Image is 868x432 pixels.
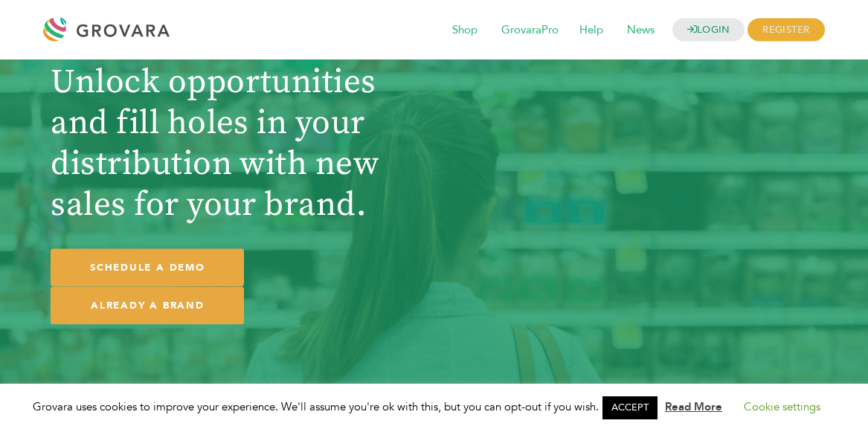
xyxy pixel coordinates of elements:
[617,22,665,39] a: News
[51,62,426,226] h1: Unlock opportunities and fill holes in your distribution with new sales for your brand.
[672,19,745,42] a: LOGIN
[748,19,824,42] span: REGISTER
[744,399,820,414] a: Cookie settings
[33,399,835,414] span: Grovara uses cookies to improve your experience. We'll assume you're ok with this, but you can op...
[617,16,665,45] span: News
[665,399,722,414] a: Read More
[442,16,488,45] span: Shop
[51,249,244,287] a: SCHEDULE A DEMO
[491,16,569,45] span: GrovaraPro
[442,22,488,39] a: Shop
[602,396,658,419] a: ACCEPT
[569,16,614,45] span: Help
[569,22,614,39] a: Help
[491,22,569,39] a: GrovaraPro
[51,286,244,324] a: ALREADY A BRAND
